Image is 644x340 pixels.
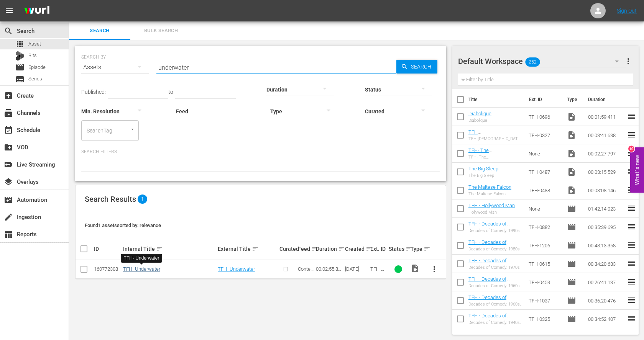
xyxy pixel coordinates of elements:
a: The Maltese Falcon [468,184,511,190]
span: Schedule [4,126,13,135]
td: 00:36:20.476 [585,291,627,310]
span: 1 [138,195,147,204]
img: ans4CAIJ8jUAAAAAAAAAAAAAAAAAAAAAAAAgQb4GAAAAAAAAAAAAAAAAAAAAAAAAJMjXAAAAAAAAAAAAAAAAAAAAAAAAgAT5G... [18,2,55,20]
td: TFH-0882 [526,218,564,236]
div: TFH [DEMOGRAPHIC_DATA] In The Lake [468,136,523,141]
td: TFH-0327 [526,126,564,144]
div: Diabolique [468,118,491,123]
td: 00:48:13.358 [585,236,627,255]
span: Episode [567,204,576,213]
span: reorder [627,296,636,305]
span: Asset [28,40,41,48]
td: 00:03:15.529 [585,163,627,181]
span: sort [311,245,318,252]
div: Curated [279,246,295,252]
td: TFH-0488 [526,181,564,199]
div: External Title [218,244,277,253]
a: TFH- Underwater [218,266,255,272]
span: reorder [627,130,636,139]
span: Search [74,26,126,35]
span: Channels [4,108,13,118]
span: Search [4,26,13,36]
span: reorder [627,204,636,213]
span: reorder [627,149,636,158]
span: Live Streaming [4,160,13,169]
a: Sign Out [617,8,637,14]
div: Feed [298,244,314,253]
div: The Maltese Falcon [468,191,511,196]
a: TFH - Decades of Comedy: 1980s [468,239,509,251]
span: sort [252,245,259,252]
span: Episode [567,314,576,324]
button: more_vert [425,260,444,278]
td: TFH-0615 [526,255,564,273]
td: 00:34:52.407 [585,310,627,328]
a: TFH - Decades of Comedy: 1960s Vol. 1 [468,294,515,306]
td: 01:42:14.023 [585,199,627,218]
a: The Big Sleep [468,166,498,172]
div: Created [345,244,368,253]
span: Episode [567,222,576,232]
button: Search [396,60,437,74]
span: Episode [567,278,576,287]
span: Content [298,266,314,278]
span: Published: [81,89,106,95]
div: 00:02:55.842 [316,266,343,272]
a: TFH - Decades of Comedy: 1960s Vol. 2 [468,276,515,288]
div: Decades of Comedy: 1960s Vol. 1 [468,302,523,307]
a: TFH - Decades of Comedy: 1970s [468,258,509,269]
span: Search Results [85,195,136,204]
button: more_vert [624,52,633,70]
div: Decades of Comedy: 1970s [468,265,523,270]
div: Decades of Comedy: 1990s [468,228,523,233]
span: Video [411,264,420,273]
span: Bulk Search [135,26,187,35]
td: 00:01:59.411 [585,108,627,126]
div: 10 [628,146,634,152]
td: 00:03:08.146 [585,181,627,199]
div: [DATE] [345,266,368,272]
span: to [168,89,173,95]
div: Decades of Comedy: 1980s [468,247,523,252]
span: Series [15,75,25,84]
td: TFH-0696 [526,108,564,126]
div: Type [411,244,423,253]
span: TFH-1615 [370,266,384,278]
a: TFH [DEMOGRAPHIC_DATA] In The Lake [468,129,519,146]
span: reorder [627,167,636,176]
div: Default Workspace [458,51,626,72]
button: Open Feedback Widget [630,147,644,193]
span: Found 1 assets sorted by: relevance [85,222,161,228]
span: menu [5,6,14,15]
span: sort [156,245,163,252]
span: Episode [28,64,46,71]
div: The Big Sleep [468,173,498,178]
span: Bits [28,52,37,59]
td: TFH-0325 [526,310,564,328]
a: Diabolique [468,111,491,116]
span: Video [567,149,576,158]
th: Type [562,89,583,110]
span: sort [338,245,345,252]
td: 00:35:39.695 [585,218,627,236]
span: more_vert [430,265,439,274]
span: Video [567,131,576,140]
span: Episode [567,259,576,268]
th: Duration [583,89,629,110]
div: Decades of Comedy: 1960s Vol. 2 [468,283,523,288]
span: Reports [4,230,13,239]
div: Decades of Comedy: 1940s to 1950s [468,320,523,325]
span: Search [408,60,437,74]
div: Internal Title [123,244,215,253]
td: 00:34:20.633 [585,255,627,273]
td: None [526,199,564,218]
a: TFH- Underwater [123,266,160,272]
th: Title [468,89,524,110]
div: 160772308 [94,266,121,272]
div: Assets [81,57,149,78]
a: TFH - Decades of Comedy: 1940s to 1950s [468,313,522,324]
span: Series [28,75,42,83]
td: TFH-1037 [526,291,564,310]
a: TFH- The [DEMOGRAPHIC_DATA] from [GEOGRAPHIC_DATA] [468,147,519,170]
div: TFH- The [DEMOGRAPHIC_DATA] from [GEOGRAPHIC_DATA] [468,155,523,160]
